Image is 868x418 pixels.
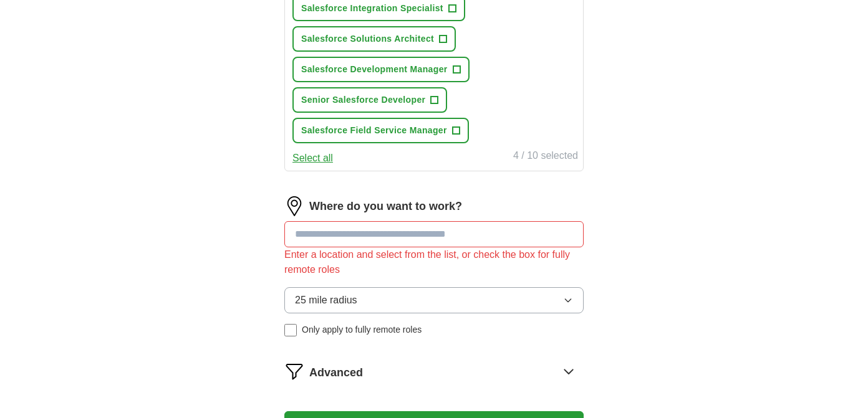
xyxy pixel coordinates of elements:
[309,198,462,215] label: Where do you want to work?
[309,364,363,381] span: Advanced
[301,124,447,137] span: Salesforce Field Service Manager
[301,2,443,15] span: Salesforce Integration Specialist
[301,63,448,76] span: Salesforce Development Manager
[295,293,357,308] span: 25 mile radius
[284,287,584,313] button: 25 mile radius
[513,148,578,166] div: 4 / 10 selected
[284,324,297,336] input: Only apply to fully remote roles
[292,118,469,143] button: Salesforce Field Service Manager
[284,247,584,277] div: Enter a location and select from the list, or check the box for fully remote roles
[292,57,470,82] button: Salesforce Development Manager
[292,26,456,52] button: Salesforce Solutions Architect
[292,151,333,166] button: Select all
[302,323,422,336] span: Only apply to fully remote roles
[284,196,304,216] img: location.png
[301,32,434,45] span: Salesforce Solutions Architect
[292,87,447,113] button: Senior Salesforce Developer
[301,93,425,107] span: Senior Salesforce Developer
[284,361,304,381] img: filter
